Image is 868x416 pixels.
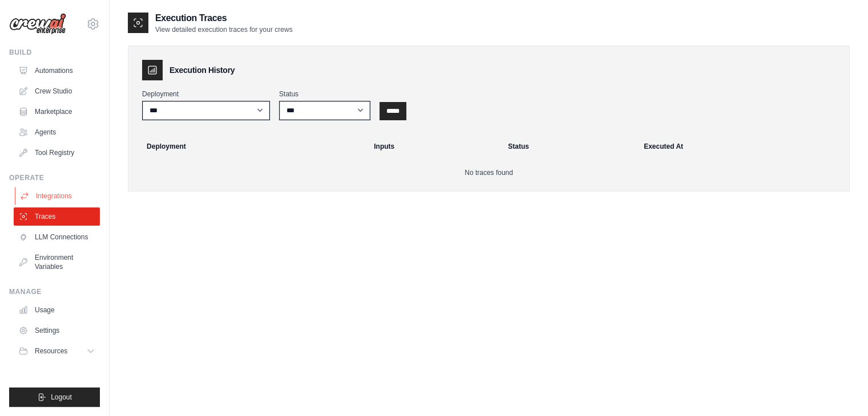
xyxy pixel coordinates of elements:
label: Deployment [142,89,270,99]
a: Automations [14,62,100,80]
span: Resources [35,346,67,356]
button: Resources [14,342,100,360]
img: Logo [9,13,66,35]
a: Usage [14,301,100,319]
h2: Execution Traces [155,11,293,25]
h3: Execution History [169,64,235,76]
div: Operate [9,173,100,182]
a: Settings [14,321,100,340]
div: Build [9,48,100,57]
p: No traces found [142,168,835,177]
a: Crew Studio [14,82,100,100]
label: Status [279,89,370,99]
p: View detailed execution traces for your crews [155,25,293,34]
a: Integrations [15,187,101,205]
th: Deployment [133,134,367,159]
th: Executed At [637,134,845,159]
th: Inputs [367,134,501,159]
a: LLM Connections [14,228,100,246]
a: Environment Variables [14,248,100,276]
div: Manage [9,287,100,296]
a: Traces [14,207,100,226]
a: Tool Registry [14,144,100,162]
button: Logout [9,388,100,407]
a: Agents [14,123,100,141]
a: Marketplace [14,103,100,121]
th: Status [501,134,637,159]
span: Logout [51,393,72,402]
